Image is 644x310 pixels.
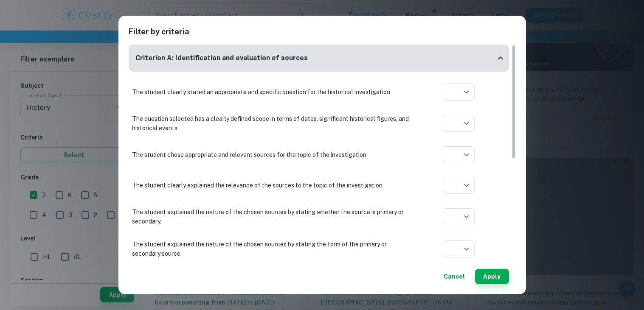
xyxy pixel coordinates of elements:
[440,269,468,284] button: Cancel
[132,87,412,97] p: The student clearly stated an appropriate and specific question for the historical investigation
[475,269,509,284] button: Apply
[132,181,412,190] p: The student clearly explained the relevance of the sources to the topic of the investigation
[132,240,412,258] p: The student explained the nature of the chosen sources by stating the form of the primary or seco...
[129,45,509,72] div: Criterion A: Identification and evaluation of sources
[129,26,516,45] h2: Filter by criteria
[132,114,412,133] p: The question selected has a clearly defined scope in terms of dates, significant historical figur...
[132,207,412,226] p: The student explained the nature of the chosen sources by stating whether the source is primary o...
[132,150,412,159] p: The student chose appropriate and relevant sources for the topic of the investigation
[135,53,308,64] h6: Criterion A: Identification and evaluation of sources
